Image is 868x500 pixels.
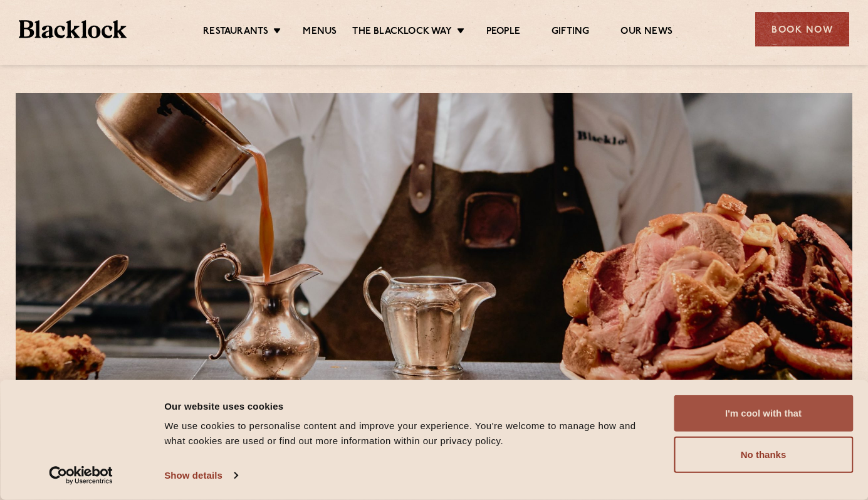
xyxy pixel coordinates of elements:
a: People [486,26,520,40]
a: Restaurants [203,26,268,40]
button: I'm cool with that [674,395,853,432]
a: Gifting [552,26,589,40]
img: BL_Textured_Logo-footer-cropped.svg [19,20,127,38]
a: The Blacklock Way [352,26,451,40]
a: Show details [164,466,237,485]
div: Book Now [755,12,849,46]
div: We use cookies to personalise content and improve your experience. You're welcome to manage how a... [164,418,659,449]
a: Menus [303,26,337,40]
button: No thanks [674,437,853,473]
a: Our News [620,26,672,40]
a: Usercentrics Cookiebot - opens in a new window [26,466,136,485]
div: Our website uses cookies [164,398,659,413]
